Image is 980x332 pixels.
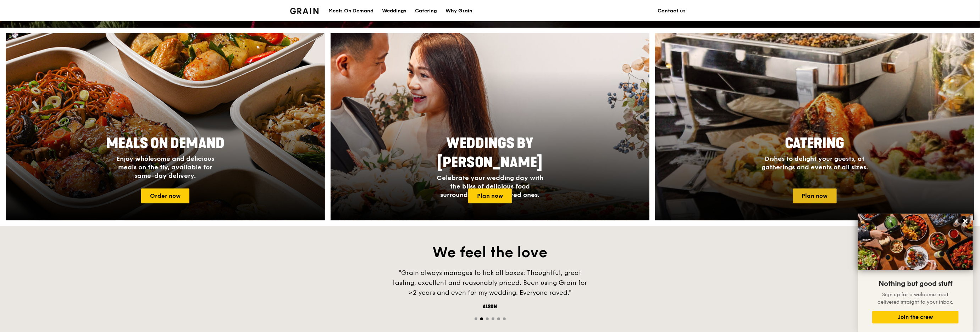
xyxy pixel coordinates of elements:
[492,317,494,320] span: Go to slide 4
[290,8,319,14] img: Grain
[384,268,597,298] div: "Grain always manages to tick all boxes: Thoughtful, great tasting, excellent and reasonably pric...
[415,0,437,22] div: Catering
[486,317,489,320] span: Go to slide 3
[328,0,373,22] div: Meals On Demand
[960,215,971,227] button: Close
[497,317,500,320] span: Go to slide 5
[378,0,411,22] a: Weddings
[437,135,542,171] span: Weddings by [PERSON_NAME]
[793,188,837,203] a: Plan now
[762,155,868,171] span: Dishes to delight your guests, at gatherings and events of all sizes.
[6,33,325,220] a: Meals On DemandEnjoy wholesome and delicious meals on the fly, available for same-day delivery.Or...
[877,292,953,305] span: Sign up for a welcome treat delivered straight to your inbox.
[6,33,325,220] img: meals-on-demand-card.d2b6f6db.png
[468,188,512,203] a: Plan now
[475,317,477,320] span: Go to slide 1
[441,0,477,22] a: Why Grain
[382,0,406,22] div: Weddings
[503,317,506,320] span: Go to slide 6
[858,214,973,270] img: DSC07876-Edit02-Large.jpeg
[480,317,483,320] span: Go to slide 2
[879,280,952,288] span: Nothing but good stuff
[445,0,472,22] div: Why Grain
[384,303,597,310] div: Alson
[785,135,845,152] span: Catering
[655,33,974,220] a: CateringDishes to delight your guests, at gatherings and events of all sizes.Plan now
[411,0,441,22] a: Catering
[872,311,959,323] button: Join the crew
[331,33,650,220] img: weddings-card.4f3003b8.jpg
[106,135,225,152] span: Meals On Demand
[437,174,543,199] span: Celebrate your wedding day with the bliss of delicious food surrounded by your loved ones.
[116,155,214,180] span: Enjoy wholesome and delicious meals on the fly, available for same-day delivery.
[141,188,189,203] a: Order now
[654,0,690,22] a: Contact us
[331,33,650,220] a: Weddings by [PERSON_NAME]Celebrate your wedding day with the bliss of delicious food surrounded b...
